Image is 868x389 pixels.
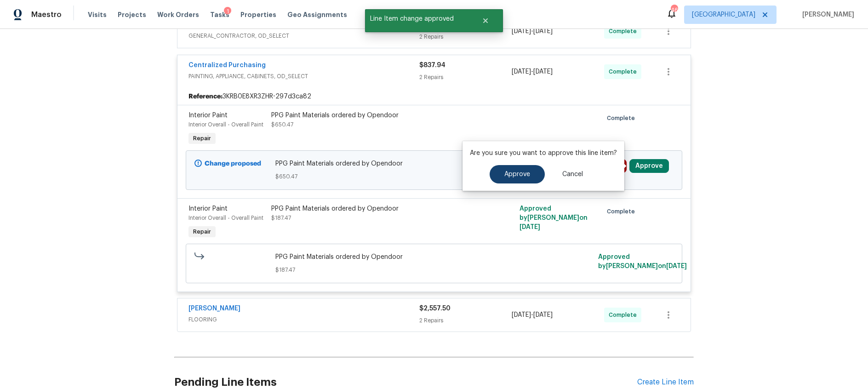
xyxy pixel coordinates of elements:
[188,305,240,312] a: [PERSON_NAME]
[275,159,593,168] span: PPG Paint Materials ordered by Opendoor
[419,316,512,325] div: 2 Repairs
[609,67,640,76] span: Complete
[666,263,687,269] span: [DATE]
[512,28,531,34] span: [DATE]
[188,62,266,69] a: Centralized Purchasing
[188,31,419,40] span: GENERAL_CONTRACTOR, OD_SELECT
[609,27,640,36] span: Complete
[224,7,231,16] div: 1
[671,6,677,15] div: 46
[365,9,470,29] span: Line Item change approved
[799,10,854,19] span: [PERSON_NAME]
[177,88,691,105] div: 3KRB0E8XR3ZHR-297d3ca82
[504,171,530,178] span: Approve
[189,227,215,236] span: Repair
[512,310,553,320] span: -
[240,10,276,19] span: Properties
[512,27,553,36] span: -
[88,10,107,19] span: Visits
[629,159,669,173] button: Approve
[419,62,445,69] span: $837.94
[637,378,694,387] div: Create Line Item
[31,10,62,19] span: Maestro
[512,312,531,318] span: [DATE]
[470,149,617,158] p: Are you sure you want to approve this line item?
[271,122,293,127] span: $650.47
[275,265,593,275] span: $187.47
[562,171,583,178] span: Cancel
[520,206,588,230] span: Approved by [PERSON_NAME] on
[188,92,223,101] b: Reference:
[470,11,501,30] button: Close
[607,114,639,123] span: Complete
[419,32,512,41] div: 2 Repairs
[533,312,553,318] span: [DATE]
[609,310,640,320] span: Complete
[548,165,598,183] button: Cancel
[275,252,593,262] span: PPG Paint Materials ordered by Opendoor
[490,165,545,183] button: Approve
[598,254,687,269] span: Approved by [PERSON_NAME] on
[118,10,146,19] span: Projects
[520,224,540,230] span: [DATE]
[275,172,593,181] span: $650.47
[157,10,199,19] span: Work Orders
[189,134,215,143] span: Repair
[188,215,263,221] span: Interior Overall - Overall Paint
[205,160,261,167] b: Change proposed
[188,112,228,119] span: Interior Paint
[271,204,473,213] div: PPG Paint Materials ordered by Opendoor
[210,11,229,18] span: Tasks
[512,67,553,76] span: -
[188,122,263,127] span: Interior Overall - Overall Paint
[533,28,553,34] span: [DATE]
[271,111,473,120] div: PPG Paint Materials ordered by Opendoor
[692,10,755,19] span: [GEOGRAPHIC_DATA]
[533,69,553,75] span: [DATE]
[188,72,419,81] span: PAINTING, APPLIANCE, CABINETS, OD_SELECT
[271,215,291,221] span: $187.47
[607,207,639,216] span: Complete
[287,10,347,19] span: Geo Assignments
[419,305,451,312] span: $2,557.50
[419,73,512,82] div: 2 Repairs
[188,206,228,212] span: Interior Paint
[188,315,419,324] span: FLOORING
[512,69,531,75] span: [DATE]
